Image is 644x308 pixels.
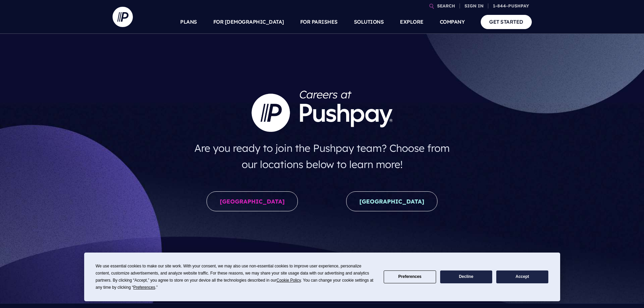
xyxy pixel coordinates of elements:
div: We use essential cookies to make our site work. With your consent, we may also use non-essential ... [96,263,376,291]
a: FOR PARISHES [300,10,338,34]
a: COMPANY [440,10,465,34]
div: Cookie Consent Prompt [84,253,560,301]
a: PLANS [180,10,197,34]
h4: Are you ready to join the Pushpay team? Choose from our locations below to learn more! [188,137,456,175]
button: Accept [496,270,548,284]
a: SOLUTIONS [354,10,384,34]
a: EXPLORE [400,10,424,34]
span: Cookie Policy [277,278,301,283]
a: GET STARTED [481,15,532,29]
span: Preferences [133,285,155,290]
a: [GEOGRAPHIC_DATA] [346,191,437,211]
button: Preferences [384,270,436,284]
button: Decline [440,270,492,284]
a: FOR [DEMOGRAPHIC_DATA] [213,10,284,34]
a: [GEOGRAPHIC_DATA] [207,191,298,211]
